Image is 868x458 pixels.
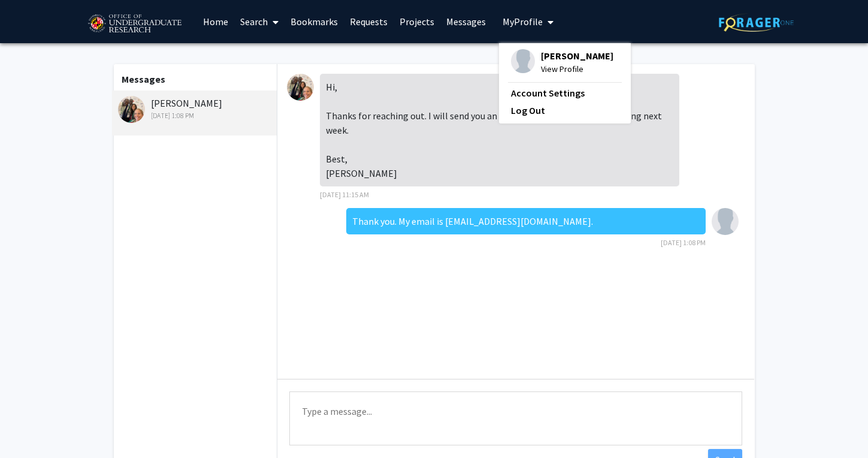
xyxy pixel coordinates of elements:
[719,13,794,32] img: ForagerOne Logo
[541,49,613,62] span: [PERSON_NAME]
[320,74,679,186] div: Hi, Thanks for reaching out. I will send you an invite to our lab meetings starting next week. Be...
[289,391,742,445] textarea: Message
[511,49,613,76] div: Profile Picture[PERSON_NAME]View Profile
[541,62,613,76] span: View Profile
[503,16,543,28] span: My Profile
[118,110,274,121] div: [DATE] 1:08 PM
[287,74,314,101] img: Heather Wipfli
[440,1,492,43] a: Messages
[84,9,185,39] img: University of Maryland Logo
[9,404,51,449] iframe: Chat
[661,238,706,247] span: [DATE] 1:08 PM
[320,190,369,199] span: [DATE] 11:15 AM
[394,1,440,43] a: Projects
[511,86,619,100] a: Account Settings
[712,208,739,235] img: Cordellia Maxam
[344,1,394,43] a: Requests
[118,96,274,121] div: [PERSON_NAME]
[511,49,535,73] img: Profile Picture
[346,208,706,234] div: Thank you. My email is [EMAIL_ADDRESS][DOMAIN_NAME].
[122,73,165,85] b: Messages
[234,1,285,43] a: Search
[118,96,145,123] img: Heather Wipfli
[511,103,619,117] a: Log Out
[197,1,234,43] a: Home
[285,1,344,43] a: Bookmarks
